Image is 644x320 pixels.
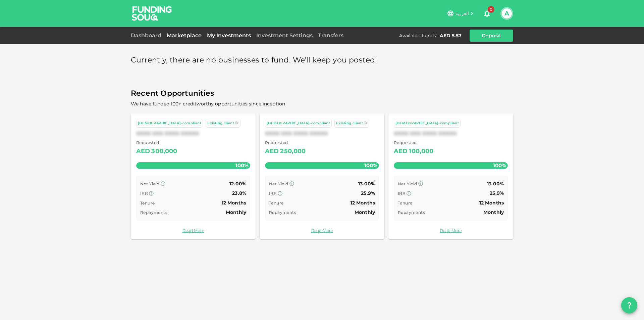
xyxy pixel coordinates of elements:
[234,161,250,170] span: 100%
[265,146,279,157] div: AED
[398,210,425,215] span: Repayments
[358,181,375,187] span: 13.00%
[363,161,379,170] span: 100%
[483,209,504,215] span: Monthly
[131,32,164,39] a: Dashboard
[394,139,434,146] span: Requested
[136,139,177,146] span: Requested
[621,297,637,313] button: question
[502,8,512,18] button: A
[267,121,330,126] div: [DEMOGRAPHIC_DATA]-compliant
[131,87,513,100] span: Recent Opportunities
[398,181,417,186] span: Net Yield
[140,181,160,186] span: Net Yield
[269,200,283,205] span: Tenure
[394,146,408,157] div: AED
[280,146,306,157] div: 250,000
[399,32,437,39] div: Available Funds :
[351,200,375,206] span: 12 Months
[140,200,155,205] span: Tenure
[164,32,204,39] a: Marketplace
[204,32,254,39] a: My Investments
[265,227,379,234] a: Read More
[226,209,246,215] span: Monthly
[409,146,433,157] div: 100,000
[207,121,234,125] span: Existing client
[265,130,379,137] div: XXXX XXX XXXX XXXXX
[395,121,459,126] div: [DEMOGRAPHIC_DATA]-compliant
[136,146,150,157] div: AED
[361,190,375,196] span: 25.9%
[398,200,412,205] span: Tenure
[455,10,469,16] span: العربية
[265,139,306,146] span: Requested
[136,130,250,137] div: XXXX XXX XXXX XXXXX
[140,191,148,196] span: IRR
[232,190,246,196] span: 23.8%
[269,191,277,196] span: IRR
[336,121,363,125] span: Existing client
[151,146,177,157] div: 300,000
[254,32,315,39] a: Investment Settings
[479,200,504,206] span: 12 Months
[398,191,406,196] span: IRR
[260,113,384,239] a: [DEMOGRAPHIC_DATA]-compliant Existing clientXXXX XXX XXXX XXXXX Requested AED250,000100% Net Yiel...
[138,121,201,126] div: [DEMOGRAPHIC_DATA]-compliant
[131,54,377,67] span: Currently, there are no businesses to fund. We'll keep you posted!
[480,7,494,20] button: 0
[490,190,504,196] span: 25.9%
[222,200,246,206] span: 12 Months
[394,227,508,234] a: Read More
[140,210,167,215] span: Repayments
[269,210,296,215] span: Repayments
[315,32,346,39] a: Transfers
[488,6,494,13] span: 0
[355,209,375,215] span: Monthly
[229,181,246,187] span: 12.00%
[269,181,288,186] span: Net Yield
[491,161,508,170] span: 100%
[440,32,462,39] div: AED 5.57
[131,101,285,107] span: We have funded 100+ creditworthy opportunities since inception
[487,181,504,187] span: 13.00%
[394,130,508,137] div: XXXX XXX XXXX XXXXX
[470,30,513,42] button: Deposit
[136,227,250,234] a: Read More
[388,113,513,239] a: [DEMOGRAPHIC_DATA]-compliantXXXX XXX XXXX XXXXX Requested AED100,000100% Net Yield 13.00% IRR 25....
[131,113,256,239] a: [DEMOGRAPHIC_DATA]-compliant Existing clientXXXX XXX XXXX XXXXX Requested AED300,000100% Net Yiel...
